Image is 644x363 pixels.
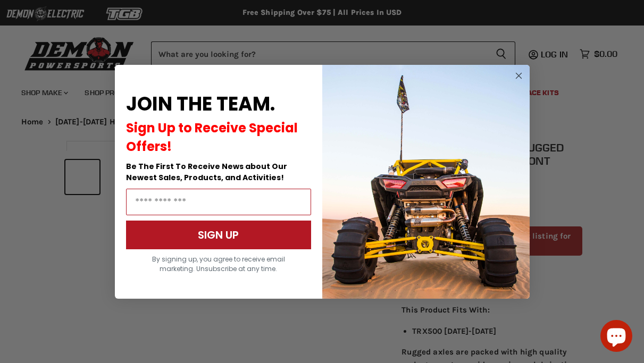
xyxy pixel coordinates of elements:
[126,189,311,215] input: Email Address
[322,65,530,299] img: a9095488-b6e7-41ba-879d-588abfab540b.jpeg
[126,119,298,155] span: Sign Up to Receive Special Offers!
[126,221,311,249] button: SIGN UP
[512,69,525,82] button: Close dialog
[126,161,287,183] span: Be The First To Receive News about Our Newest Sales, Products, and Activities!
[126,90,275,117] span: JOIN THE TEAM.
[597,320,635,354] inbox-online-store-chat: Shopify online store chat
[152,255,285,273] span: By signing up, you agree to receive email marketing. Unsubscribe at any time.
